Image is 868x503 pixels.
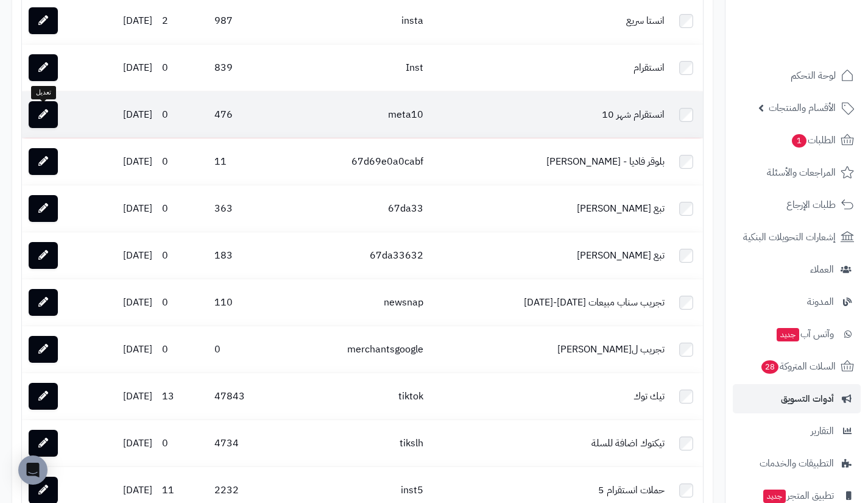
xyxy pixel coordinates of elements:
td: 67d69e0a0cabf [273,138,428,185]
a: التقارير [733,416,861,446]
td: [DATE] [80,185,158,232]
a: وآتس آبجديد [733,319,861,349]
span: التقارير [811,423,834,440]
td: انستقرام شهر 10 [428,91,669,138]
span: لوحة التحكم [791,67,836,84]
td: 67da33 [273,185,428,232]
td: 4734 [210,420,273,466]
span: الطلبات [791,132,836,149]
td: 476 [210,91,273,138]
td: انستقرام [428,45,669,91]
td: 0 [210,326,273,373]
img: logo-2.png [785,34,856,60]
a: المراجعات والأسئلة [733,158,861,187]
a: الطلبات1 [733,126,861,155]
a: المدونة [733,287,861,316]
td: تيك توك [428,373,669,419]
td: [DATE] [80,326,158,373]
span: طلبات الإرجاع [786,196,836,213]
a: العملاء [733,255,861,284]
td: 47843 [210,373,273,419]
td: Inst [273,45,428,91]
td: 0 [157,138,210,185]
div: تعديل [31,86,56,99]
td: 0 [157,185,210,232]
span: أدوات التسويق [781,390,834,407]
td: [DATE] [80,232,158,279]
span: إشعارات التحويلات البنكية [743,229,836,246]
td: 839 [210,45,273,91]
span: جديد [763,490,786,503]
td: تجريب سناب مبيعات [DATE]-[DATE] [428,279,669,326]
td: [DATE] [80,420,158,466]
td: تبع [PERSON_NAME] [428,232,669,279]
td: 67da33632 [273,232,428,279]
span: التطبيقات والخدمات [760,455,834,472]
td: 110 [210,279,273,326]
td: 11 [210,138,273,185]
td: newsnap [273,279,428,326]
td: [DATE] [80,91,158,138]
a: إشعارات التحويلات البنكية [733,223,861,252]
span: العملاء [810,261,834,278]
a: التطبيقات والخدمات [733,449,861,478]
td: 0 [157,326,210,373]
span: السلات المتروكة [760,358,836,375]
span: وآتس آب [775,326,834,343]
div: Open Intercom Messenger [18,455,48,485]
span: 28 [761,360,778,374]
td: tikslh [273,420,428,466]
a: لوحة التحكم [733,61,861,90]
td: 13 [157,373,210,419]
span: الأقسام والمنتجات [769,99,836,116]
td: meta10 [273,91,428,138]
td: [DATE] [80,373,158,419]
span: المدونة [807,293,834,310]
td: 0 [157,420,210,466]
td: 0 [157,232,210,279]
span: المراجعات والأسئلة [767,164,836,181]
a: أدوات التسويق [733,384,861,413]
td: تبع [PERSON_NAME] [428,185,669,232]
td: [DATE] [80,279,158,326]
td: 363 [210,185,273,232]
td: merchantsgoogle [273,326,428,373]
td: [DATE] [80,45,158,91]
td: tiktok [273,373,428,419]
td: بلوقر فاديا - [PERSON_NAME] [428,138,669,185]
a: طلبات الإرجاع [733,190,861,219]
td: تيكتوك اضافة للسلة [428,420,669,466]
td: [DATE] [80,138,158,185]
td: تجريب ل[PERSON_NAME] [428,326,669,373]
td: 0 [157,91,210,138]
span: 1 [792,134,806,148]
td: 183 [210,232,273,279]
span: جديد [777,328,799,341]
td: 0 [157,45,210,91]
td: 0 [157,279,210,326]
a: السلات المتروكة28 [733,352,861,381]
